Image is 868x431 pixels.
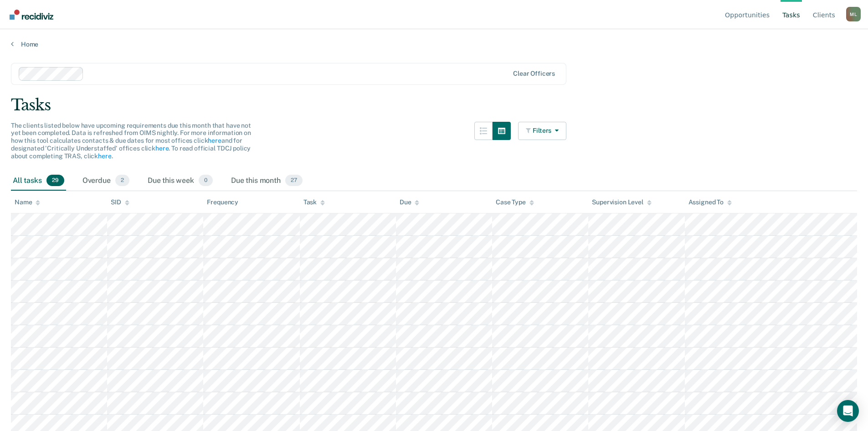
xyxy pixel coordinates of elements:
[207,198,238,206] div: Frequency
[146,171,215,191] div: Due this week0
[592,198,652,206] div: Supervision Level
[11,40,857,48] a: Home
[518,122,566,140] button: Filters
[285,175,303,187] span: 27
[10,10,53,20] img: Recidiviz
[496,198,534,206] div: Case Type
[846,7,861,21] div: M L
[846,7,861,21] button: Profile dropdown button
[199,175,213,187] span: 0
[11,171,66,191] div: All tasks29
[155,145,169,152] a: here
[208,137,221,144] a: here
[11,96,857,114] div: Tasks
[400,198,420,206] div: Due
[111,198,129,206] div: SID
[229,171,304,191] div: Due this month27
[15,198,40,206] div: Name
[688,198,732,206] div: Assigned To
[303,198,325,206] div: Task
[98,152,111,160] a: here
[11,122,251,160] span: The clients listed below have upcoming requirements due this month that have not yet been complet...
[81,171,131,191] div: Overdue2
[837,400,859,422] div: Open Intercom Messenger
[513,70,555,78] div: Clear officers
[115,175,129,187] span: 2
[46,175,64,187] span: 29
